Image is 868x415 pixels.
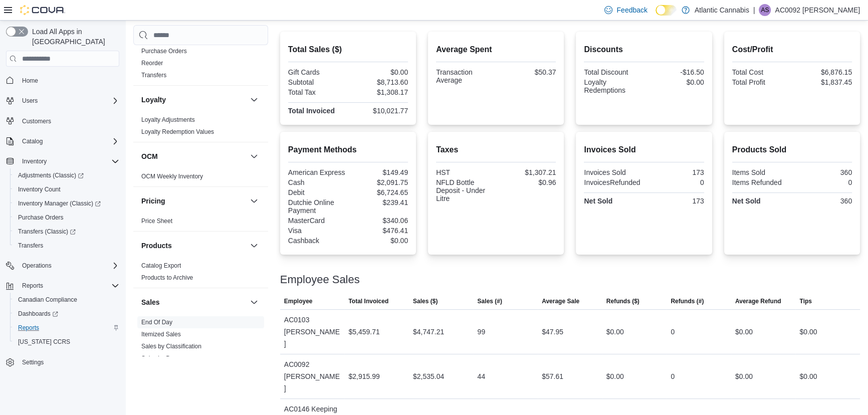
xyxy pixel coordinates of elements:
button: Operations [18,260,56,272]
p: AC0092 [PERSON_NAME] [775,4,860,16]
span: Inventory [22,157,47,165]
div: Loyalty Redemptions [584,78,642,94]
span: Inventory Count [18,185,61,193]
div: HST [436,168,494,176]
span: Settings [18,356,119,368]
span: Home [22,77,38,85]
span: Customers [22,117,51,125]
div: 173 [646,197,704,205]
div: $0.00 [606,370,624,382]
div: $8,713.60 [350,78,408,86]
button: Catalog [18,135,47,147]
button: Inventory [18,155,51,167]
button: Products [141,241,246,251]
div: Total Tax [288,88,346,96]
div: Products [133,260,268,288]
div: $6,876.15 [794,68,852,76]
a: Transfers (Classic) [10,225,123,239]
div: -$16.50 [646,68,704,76]
button: Pricing [248,195,260,207]
button: Settings [2,355,123,369]
div: Total Discount [584,68,642,76]
span: Catalog [18,135,119,147]
button: Inventory Count [10,182,123,196]
span: Average Sale [542,297,579,305]
div: $476.41 [350,227,408,235]
div: $50.37 [498,68,556,76]
h2: Taxes [436,144,556,156]
h2: Total Sales ($) [288,44,408,56]
button: Users [18,95,42,107]
a: Loyalty Adjustments [141,116,195,123]
button: Transfers [10,239,123,253]
h3: Products [141,241,172,251]
div: $10,021.77 [350,107,408,115]
span: Average Refund [735,297,781,305]
div: 0 [671,370,675,382]
span: Inventory [18,155,119,167]
button: Loyalty [248,94,260,106]
a: Purchase Orders [141,48,187,55]
button: Purchase Orders [10,211,123,225]
a: Transfers (Classic) [14,226,80,238]
span: [US_STATE] CCRS [18,338,70,346]
div: 173 [646,168,704,176]
span: Load All Apps in [GEOGRAPHIC_DATA] [28,27,119,47]
a: Sales by Classification [141,343,201,350]
h2: Cost/Profit [732,44,852,56]
div: 0 [646,178,704,186]
button: Loyalty [141,95,246,105]
p: Atlantic Cannabis [695,4,749,16]
span: Dashboards [14,308,119,320]
span: Price Sheet [141,217,172,225]
span: Reports [22,282,43,290]
div: $0.00 [350,237,408,245]
h3: Employee Sales [280,274,360,286]
span: Transfers (Classic) [14,226,119,238]
a: End Of Day [141,319,172,326]
h2: Products Sold [732,144,852,156]
button: [US_STATE] CCRS [10,335,123,349]
span: Purchase Orders [18,214,64,222]
span: Adjustments (Classic) [18,171,84,179]
span: Users [18,95,119,107]
div: 0 [794,178,852,186]
div: $0.96 [498,178,556,186]
span: Sales by Day [141,354,177,362]
span: Dashboards [18,310,58,318]
a: Home [18,75,42,87]
button: Catalog [2,134,123,148]
div: $0.00 [799,326,817,338]
div: 99 [478,326,486,338]
div: Dutchie Online Payment [288,198,346,215]
div: Debit [288,188,346,196]
a: Adjustments (Classic) [14,169,88,181]
button: Customers [2,114,123,128]
div: $5,459.71 [348,326,379,338]
button: Reports [2,279,123,293]
div: $239.41 [350,198,408,206]
div: 360 [794,197,852,205]
a: Purchase Orders [14,212,68,224]
div: Subtotal [288,78,346,86]
span: Customers [18,115,119,127]
button: OCM [141,151,246,161]
button: Home [2,73,123,87]
span: Sales by Classification [141,342,201,350]
button: Users [2,94,123,108]
div: NFLD Bottle Deposit - Under Litre [436,178,494,202]
button: Pricing [141,196,246,206]
div: 44 [478,370,486,382]
h3: OCM [141,151,158,161]
a: Settings [18,356,48,368]
strong: Total Invoiced [288,107,335,115]
div: $57.61 [542,370,563,382]
a: Dashboards [14,308,62,320]
span: Refunds (#) [671,297,704,305]
div: $1,307.21 [498,168,556,176]
span: Itemized Sales [141,330,181,338]
span: Canadian Compliance [18,296,77,304]
div: 360 [794,168,852,176]
img: Cova [20,5,65,15]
